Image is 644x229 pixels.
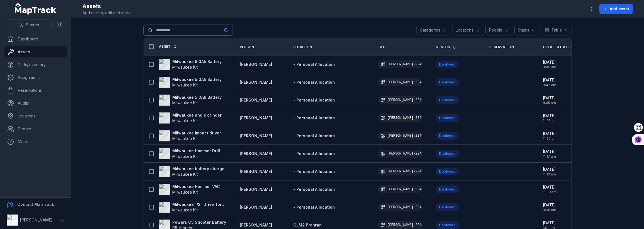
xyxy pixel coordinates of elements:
span: 11:10 am [543,172,556,177]
strong: Milwaukee Hammer Drill [172,148,220,154]
a: [PERSON_NAME] [240,169,272,174]
span: GLM2 Prahran [293,223,322,227]
button: People [485,25,512,35]
a: MapTrack [15,3,57,15]
div: Deployed [436,78,459,86]
span: - Personal Allocation [293,80,335,85]
span: Milwaukee Kit [172,154,198,159]
span: [DATE] [543,220,556,226]
a: [PERSON_NAME] [240,133,272,139]
strong: Milwaukee 5.0Ah Battery [172,59,222,64]
div: Deployed [436,96,459,104]
a: [PERSON_NAME] [240,97,272,103]
time: 5/13/2025, 11:20:46 AM [543,131,556,141]
a: [PERSON_NAME] [240,79,272,85]
a: Assignments [4,72,67,83]
span: - Personal Allocation [293,187,335,192]
div: Deployed [436,150,459,158]
strong: [PERSON_NAME] Air [20,218,59,222]
time: 6/30/2025, 8:47:06 AM [543,77,556,87]
span: 11:20 am [543,136,556,141]
time: 6/30/2025, 8:49:25 AM [543,59,556,69]
div: Deployed [436,203,459,211]
a: - Personal Allocation [293,115,335,121]
a: - Personal Allocation [293,97,335,103]
a: Parts/Inventory [4,59,67,70]
span: [DATE] [543,59,556,65]
span: 11:26 am [543,119,556,123]
a: Reservations [4,85,67,96]
div: Deployed [436,185,459,193]
a: - Personal Allocation [293,133,335,139]
span: 8:36 am [543,208,556,212]
time: 5/13/2025, 11:26:55 AM [543,113,556,123]
span: - Personal Allocation [293,98,335,102]
span: [DATE] [543,184,557,190]
a: Created Date [543,45,576,49]
span: Milwaukee Kit [172,118,198,123]
span: - Personal Allocation [293,133,335,138]
div: [PERSON_NAME]-2247 [378,114,422,122]
span: Add assets, edit and more. [83,10,132,16]
span: [DATE] [543,95,556,101]
strong: Milwaukee Hammer VAC [172,184,220,189]
span: Milwaukee Kit [172,208,198,212]
a: People [4,123,67,134]
a: GLM2 Prahran [293,222,322,228]
a: - Personal Allocation [293,79,335,85]
div: [PERSON_NAME]-2244 [378,78,422,86]
div: Deployed [436,114,459,122]
strong: Contact MapTrack [17,202,54,207]
span: - Personal Allocation [293,151,335,156]
a: Audits [4,98,67,109]
a: Milwaukee battery chargerMilwaukee Kit [159,166,226,177]
span: Reservation [489,45,514,49]
span: [DATE] [543,131,556,136]
a: Milwaukee 5.0Ah BatteryMilwaukee Kit [159,59,222,70]
strong: Milwaukee angle grinder [172,112,222,118]
div: [PERSON_NAME]-2243 [378,203,422,211]
a: [PERSON_NAME] [240,151,272,156]
a: Milwaukee Hammer DrillMilwaukee Kit [159,148,220,159]
span: Milwaukee Kit [172,65,198,69]
span: 8:49 am [543,65,556,69]
div: Deployed [436,61,459,68]
span: Milwaukee Kit [172,136,198,141]
div: Deployed [436,132,459,140]
a: Assets [4,46,67,57]
span: - Personal Allocation [293,169,335,174]
span: 11:17 am [543,154,556,159]
span: Search [26,22,39,28]
span: 8:45 am [543,101,556,105]
h2: Assets [83,2,132,10]
div: Deployed [436,221,459,229]
a: [PERSON_NAME] [240,204,272,210]
strong: Powers C5 Shooter Battery [172,220,226,225]
a: Locations [4,110,67,122]
span: Person [240,45,254,49]
time: 5/13/2025, 11:08:09 AM [543,184,557,194]
a: [PERSON_NAME] [240,222,272,228]
a: Asset [159,44,177,49]
span: [DATE] [543,113,556,119]
strong: [PERSON_NAME] [240,115,272,121]
a: [PERSON_NAME] [240,187,272,192]
a: Status [436,45,456,49]
span: Add asset [610,6,629,12]
a: - Personal Allocation [293,204,335,210]
time: 5/13/2025, 11:10:37 AM [543,167,556,177]
div: Deployed [436,168,459,175]
a: Milwaukee impact driverMilwaukee Kit [159,130,221,141]
div: [PERSON_NAME]-2245 [378,61,422,68]
a: [PERSON_NAME] [240,62,272,67]
strong: Milwaukee 5.0Ah Battery [172,95,222,100]
div: [PERSON_NAME]-2242 [378,150,422,158]
span: Asset [159,44,171,49]
span: 11:08 am [543,190,557,194]
span: Milwaukee Kit [172,172,198,177]
a: Milwaukee 1/2” Drive Torque WrenchMilwaukee Kit [159,202,226,213]
span: [DATE] [543,77,556,83]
